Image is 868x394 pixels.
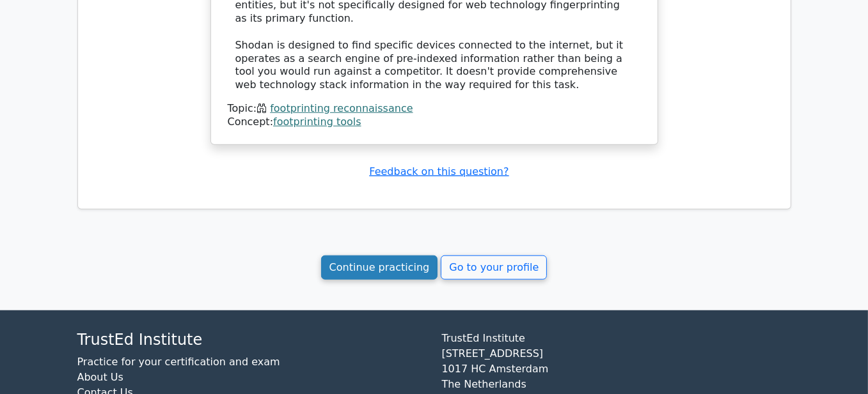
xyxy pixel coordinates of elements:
a: Go to your profile [441,255,547,280]
a: Continue practicing [321,255,438,280]
a: footprinting reconnaissance [270,102,413,114]
a: Feedback on this question? [369,165,509,178]
div: Topic: [228,102,641,116]
a: Practice for your certification and exam [77,356,280,368]
div: Concept: [228,116,641,129]
a: footprinting tools [273,116,361,128]
a: About Us [77,371,123,383]
h4: TrustEd Institute [77,331,427,349]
